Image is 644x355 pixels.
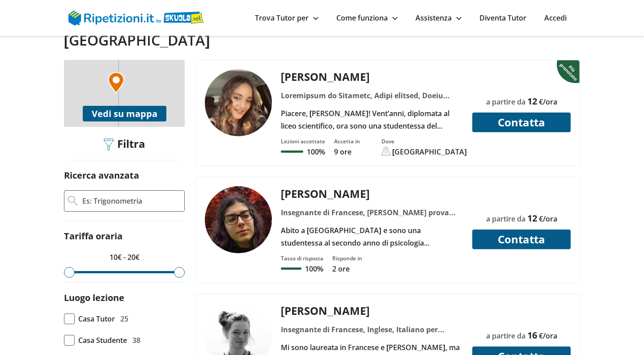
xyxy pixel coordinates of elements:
[278,323,467,336] div: Insegnante di Francese, Inglese, Italiano per stranieri, Tedesco, Traduzione passiva tedesco
[527,212,537,224] span: 12
[486,97,525,107] span: a partire da
[278,303,467,318] div: [PERSON_NAME]
[64,169,139,181] label: Ricerca avanzata
[527,95,537,107] span: 12
[78,334,127,347] span: Casa Studente
[64,251,185,263] p: 10€ - 20€
[278,107,467,132] div: Piacere, [PERSON_NAME]! Vent’anni, diplomata al liceo scientifico, ora sono una studentessa del s...
[68,196,78,206] img: Ricerca Avanzata
[205,69,272,136] img: tutor a Venezia - Rosa
[539,97,557,107] span: €/ora
[278,186,467,201] div: [PERSON_NAME]
[307,147,325,157] p: 100%
[120,313,128,325] span: 25
[100,138,148,151] div: Filtra
[64,230,123,242] label: Tariffa oraria
[305,264,323,274] p: 100%
[415,13,462,23] a: Assistenza
[68,10,204,25] img: logo Skuola.net | Ripetizioni.it
[486,214,525,224] span: a partire da
[472,230,571,249] button: Contatta
[334,138,360,145] div: Accetta in
[486,331,525,341] span: a partire da
[78,313,115,325] span: Casa Tutor
[334,147,360,157] p: 9 ore
[104,138,114,151] img: Filtra filtri mobile
[381,138,467,145] div: Dove
[392,147,467,157] div: [GEOGRAPHIC_DATA]
[205,186,272,253] img: tutor a Venezia - Giada
[336,13,398,23] a: Come funziona
[539,214,557,224] span: €/ora
[278,224,467,249] div: Abito a [GEOGRAPHIC_DATA] e sono una studentessa al secondo anno di psicologia all'[GEOGRAPHIC_DA...
[278,89,467,102] div: Loremipsum do Sitametc, Adipi elitsed, Doeiu tempo in utlab etdol, Magnaal, Enimadmini, Veniamq, ...
[281,255,323,262] div: Tasso di risposta
[472,113,571,132] button: Contatta
[64,292,124,304] label: Luogo lezione
[108,72,124,93] img: Marker
[278,69,467,84] div: [PERSON_NAME]
[83,106,166,121] button: Vedi su mappa
[64,15,439,49] h2: 51 insegnanti per lezioni di Francese vicino a te a [GEOGRAPHIC_DATA]
[255,13,318,23] a: Trova Tutor per
[332,264,362,274] p: 2 ore
[479,13,526,23] a: Diventa Tutor
[544,13,567,23] a: Accedi
[332,255,362,262] div: Risponde in
[527,329,537,341] span: 16
[557,59,581,84] img: Piu prenotato
[68,12,204,22] a: logo Skuola.net | Ripetizioni.it
[132,334,140,347] span: 38
[281,138,325,145] div: Lezioni accettate
[81,194,181,208] input: Es: Trigonometria
[539,331,557,341] span: €/ora
[278,206,467,219] div: Insegnante di Francese, [PERSON_NAME] prova invalsi, Geometria, Inglese, Italiano, Logica, Matema...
